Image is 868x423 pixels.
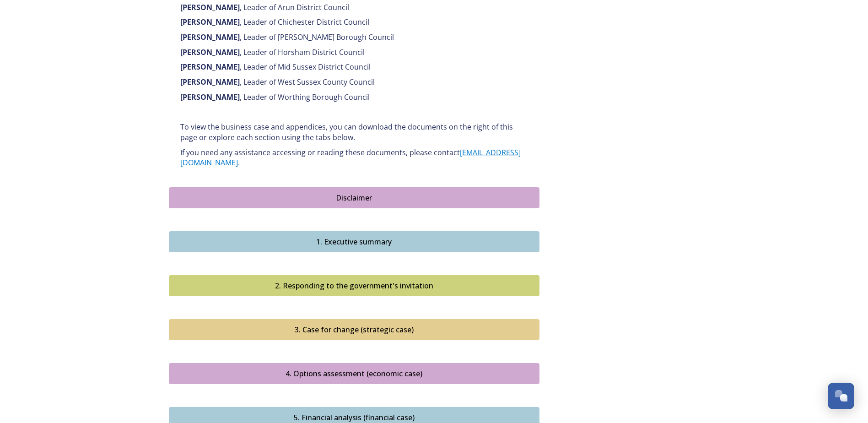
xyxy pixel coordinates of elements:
[180,92,240,102] strong: [PERSON_NAME]
[180,122,528,142] p: To view the business case and appendices, you can download the documents on the right of this pag...
[180,32,528,43] p: , Leader of [PERSON_NAME] Borough Council
[180,17,528,27] p: , Leader of Chichester District Council
[169,275,539,296] button: 2. Responding to the government's invitation
[174,324,534,335] div: 3. Case for change (strategic case)
[174,280,534,291] div: 2. Responding to the government's invitation
[169,363,539,384] button: 4. Options assessment (economic case)
[174,368,534,379] div: 4. Options assessment (economic case)
[180,17,240,27] strong: [PERSON_NAME]
[180,62,528,72] p: , Leader of Mid Sussex District Council
[180,62,240,72] strong: [PERSON_NAME]
[180,47,240,57] strong: [PERSON_NAME]
[169,231,539,252] button: 1. Executive summary
[180,77,240,87] strong: [PERSON_NAME]
[180,147,528,168] p: If you need any assistance accessing or reading these documents, please contact .
[180,77,528,87] p: , Leader of West Sussex County Council
[174,236,534,247] div: 1. Executive summary
[169,319,539,340] button: 3. Case for change (strategic case)
[180,2,240,12] strong: [PERSON_NAME]
[180,47,528,58] p: , Leader of Horsham District Council
[180,92,528,103] p: , Leader of Worthing Borough Council
[174,412,534,423] div: 5. Financial analysis (financial case)
[180,147,521,168] a: [EMAIL_ADDRESS][DOMAIN_NAME]
[180,32,240,42] strong: [PERSON_NAME]
[828,383,854,409] button: Open Chat
[180,2,528,13] p: , Leader of Arun District Council
[169,187,539,208] button: Disclaimer
[174,192,534,203] div: Disclaimer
